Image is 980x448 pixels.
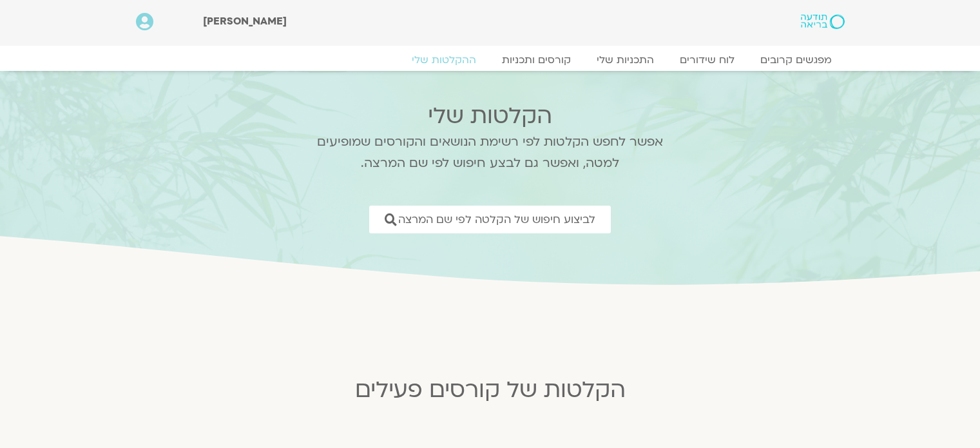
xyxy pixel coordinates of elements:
[175,377,806,403] h2: הקלטות של קורסים פעילים
[584,54,667,66] a: התכניות שלי
[667,54,747,66] a: לוח שידורים
[369,206,611,233] a: לביצוע חיפוש של הקלטה לפי שם המרצה
[203,14,287,28] span: [PERSON_NAME]
[747,54,845,66] a: מפגשים קרובים
[399,54,489,66] a: ההקלטות שלי
[136,54,845,66] nav: Menu
[398,213,595,226] span: לביצוע חיפוש של הקלטה לפי שם המרצה
[489,54,584,66] a: קורסים ותכניות
[300,131,680,174] p: אפשר לחפש הקלטות לפי רשימת הנושאים והקורסים שמופיעים למטה, ואפשר גם לבצע חיפוש לפי שם המרצה.
[300,103,680,129] h2: הקלטות שלי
